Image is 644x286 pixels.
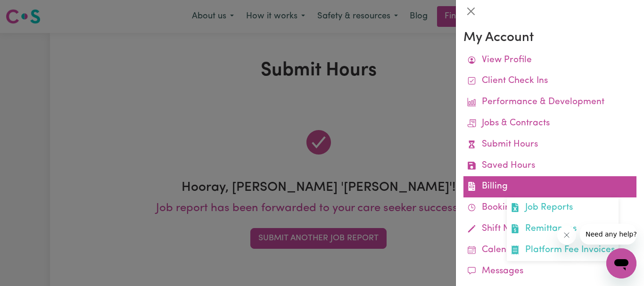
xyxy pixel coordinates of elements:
a: Performance & Development [463,92,636,113]
iframe: Close message [557,226,576,245]
a: Client Check Ins [463,71,636,92]
a: Messages [463,261,636,282]
a: Shift Notes [463,219,636,240]
iframe: Message from company [580,224,636,245]
a: Remittances [507,219,619,240]
a: Calendar [463,240,636,261]
h3: My Account [463,30,636,46]
a: Platform Fee Invoices [507,240,619,261]
a: BillingJob ReportsRemittancesPlatform Fee Invoices [463,176,636,197]
a: Jobs & Contracts [463,113,636,134]
a: Saved Hours [463,155,636,177]
a: Submit Hours [463,134,636,155]
a: Bookings [463,197,636,219]
a: Job Reports [507,197,619,219]
a: View Profile [463,50,636,71]
button: Close [463,4,479,19]
iframe: Button to launch messaging window [606,248,636,278]
span: Need any help? [6,7,57,14]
